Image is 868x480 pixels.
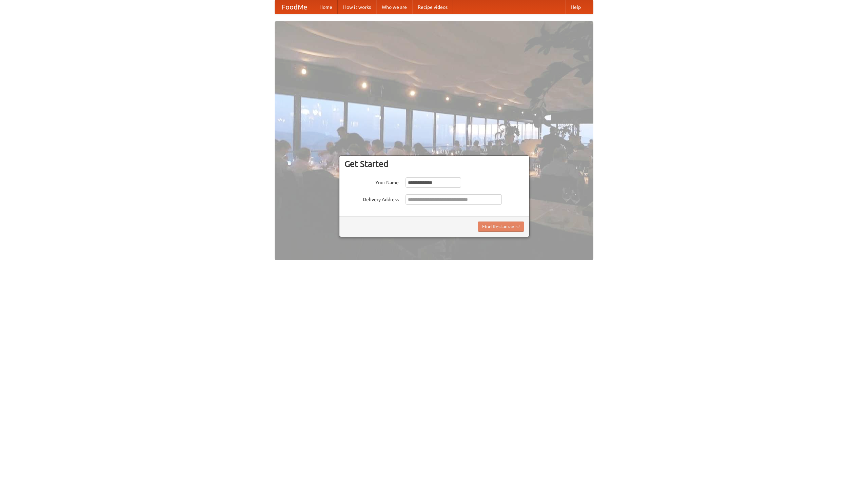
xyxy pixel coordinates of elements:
a: Who we are [376,0,412,14]
label: Delivery Address [344,194,399,203]
label: Your Name [344,177,399,186]
a: Recipe videos [412,0,453,14]
a: Home [314,0,338,14]
a: How it works [338,0,376,14]
h3: Get Started [344,159,524,169]
button: Find Restaurants! [478,222,524,232]
a: FoodMe [275,0,314,14]
a: Help [565,0,586,14]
